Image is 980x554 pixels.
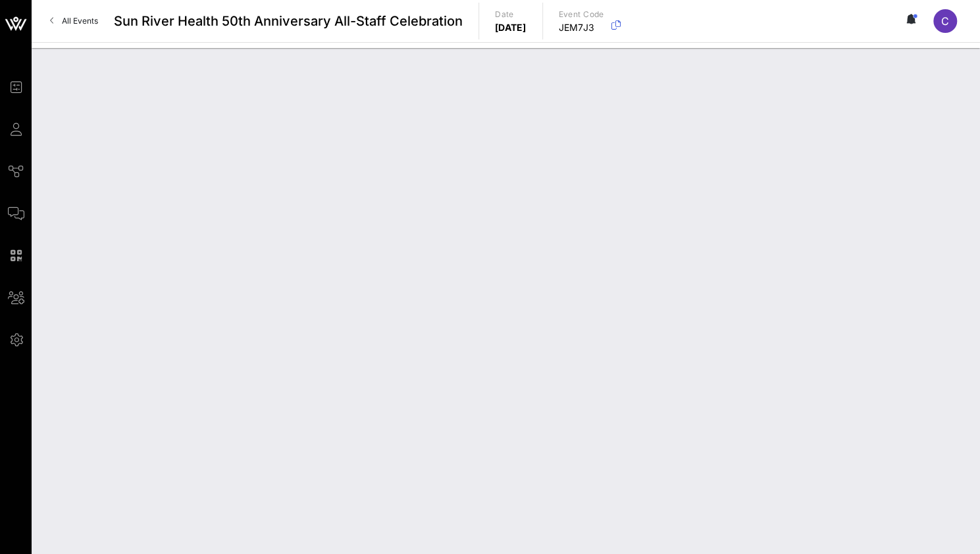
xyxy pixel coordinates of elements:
p: Event Code [559,8,604,21]
div: C [933,9,957,33]
p: Date [495,8,527,21]
a: All Events [42,11,106,32]
p: [DATE] [495,21,527,34]
span: All Events [62,16,98,26]
p: JEM7J3 [559,21,604,34]
span: C [941,14,949,28]
span: Sun River Health 50th Anniversary All-Staff Celebration [114,11,463,31]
